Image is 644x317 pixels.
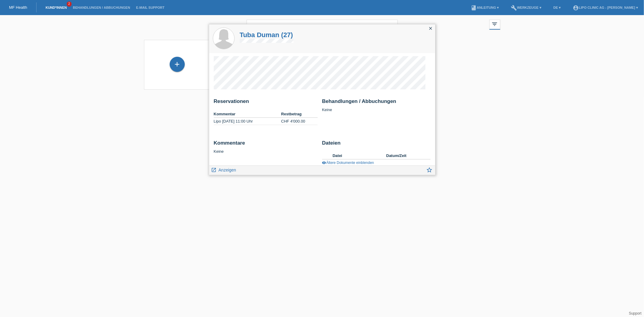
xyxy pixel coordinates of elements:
h2: Reservationen [214,98,318,107]
h2: Dateien [322,140,431,149]
th: Restbetrag [281,110,317,118]
th: Datei [333,152,386,159]
th: Kommentar [214,110,281,118]
h2: Kommentare [214,140,318,149]
a: Tuba Duman (27) [240,31,293,39]
a: DE ▾ [550,6,564,9]
div: Kund*in hinzufügen [170,59,184,69]
td: Lipo [DATE] 11:00 Uhr [214,118,281,125]
i: launch [211,167,217,173]
a: Behandlungen / Abbuchungen [70,6,133,9]
a: buildWerkzeuge ▾ [508,6,544,9]
input: Suche... [247,20,398,34]
a: bookAnleitung ▾ [468,6,502,9]
a: E-Mail Support [133,6,168,9]
th: Datum/Zeit [386,152,422,159]
a: launch Anzeigen [211,166,236,173]
a: MF Health [9,5,27,10]
i: account_circle [573,5,579,11]
a: visibilityÄltere Dokumente einblenden [322,161,374,165]
i: filter_list [492,21,498,27]
td: CHF 4'000.00 [281,118,317,125]
a: Support [629,311,642,315]
div: Keine [322,98,431,112]
span: Anzeigen [219,168,236,172]
a: account_circleLIPO CLINIC AG - [PERSON_NAME] ▾ [570,6,641,9]
i: visibility [322,161,326,165]
div: Keine [214,140,318,154]
h2: Behandlungen / Abbuchungen [322,98,431,107]
i: book [471,5,477,11]
span: 2 [67,2,72,7]
a: Kund*innen [43,6,70,9]
i: build [511,5,517,11]
a: star_border [426,167,433,175]
i: close [428,26,433,31]
i: star_border [426,167,433,173]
